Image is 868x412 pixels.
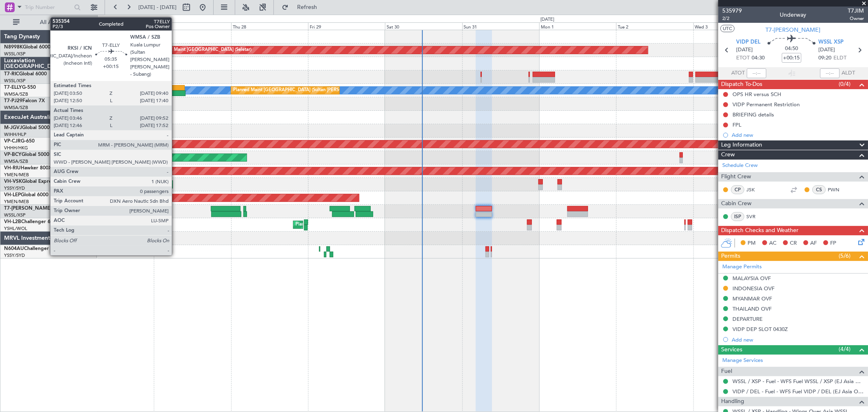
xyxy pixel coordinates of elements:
div: [DATE] [540,16,554,23]
a: JSK [746,186,765,193]
span: Crew [721,150,735,160]
a: VH-L2BChallenger 604 [4,219,56,224]
div: FPL [732,121,741,128]
div: Sat 30 [385,22,462,30]
a: YSSY/SYD [4,252,25,259]
span: PM [748,239,756,248]
a: VP-CJRG-650 [4,139,35,144]
div: MALAYSIA OVF [732,275,771,282]
div: Wed 27 [154,22,231,30]
div: CS [812,185,826,194]
span: Dispatch To-Dos [721,80,762,89]
span: AF [810,239,817,248]
div: Planned Maint [GEOGRAPHIC_DATA] (Seletar) [156,44,251,56]
span: T7-[PERSON_NAME] [4,206,51,211]
span: Fuel [721,367,732,376]
a: WMSA/SZB [4,158,28,164]
div: Wed 3 [693,22,770,30]
span: Cabin Crew [721,199,752,208]
a: WMSA/SZB [4,105,28,111]
a: WIHH/HLP [4,131,26,138]
div: Planned Maint [GEOGRAPHIC_DATA] ([GEOGRAPHIC_DATA]) [295,219,424,231]
span: FP [830,239,836,248]
span: 2/2 [722,15,742,22]
span: 09:20 [818,54,831,62]
a: PWN [828,186,846,193]
span: Services [721,345,742,355]
div: MYANMAR OVF [732,295,772,302]
div: Add new [732,131,864,138]
a: SVR [746,213,765,220]
div: Sun 31 [462,22,539,30]
div: BRIEFING details [732,111,774,118]
a: YSSY/SYD [4,185,25,191]
input: Trip Number [25,1,72,13]
span: VH-L2B [4,219,21,224]
span: T7-[PERSON_NAME] [766,26,821,34]
span: T7-ELLY [4,85,22,90]
span: [DATE] [818,46,835,54]
div: Planned Maint [GEOGRAPHIC_DATA] (Sultan [PERSON_NAME] [PERSON_NAME] - Subang) [233,84,423,96]
div: Tue 26 [77,22,154,30]
a: T7-PJ29Falcon 7X [4,99,45,103]
a: Manage Permits [722,263,762,271]
a: T7-ELLYG-550 [4,85,36,90]
a: YMEN/MEB [4,199,29,205]
a: T7-RICGlobal 6000 [4,72,47,77]
span: Handling [721,397,744,406]
span: CR [790,239,797,248]
span: VP-BCY [4,152,22,157]
span: [DATE] - [DATE] [138,4,177,11]
div: Fri 29 [308,22,385,30]
a: WSSL / XSP - Fuel - WFS Fuel WSSL / XSP (EJ Asia Only) [732,378,864,385]
div: Add new [732,336,864,343]
span: ELDT [833,54,846,62]
a: VHHH/HKG [4,145,28,151]
span: WSSL XSP [818,38,844,46]
div: ISP [731,212,744,221]
span: (4/4) [839,345,851,353]
a: VH-LEPGlobal 6000 [4,193,48,197]
span: ATOT [731,69,745,77]
a: Schedule Crew [722,162,758,170]
span: 04:30 [752,54,765,62]
a: WSSL/XSP [4,78,26,84]
div: THAILAND OVF [732,305,772,312]
a: WSSL/XSP [4,212,26,218]
a: YMEN/MEB [4,172,29,178]
span: Owner [848,15,864,22]
a: WSSL/XSP [4,51,26,57]
span: VH-RIU [4,166,21,171]
span: Leg Information [721,140,762,150]
span: N8998K [4,45,23,50]
span: Refresh [290,4,324,10]
div: Thu 28 [231,22,308,30]
button: All Aircraft [9,16,88,29]
div: Planned Maint Sydney ([PERSON_NAME] Intl) [154,219,249,231]
span: Permits [721,252,740,261]
span: M-JGVJ [4,125,22,130]
span: N604AU [4,246,24,251]
a: N604AUChallenger 604 [4,246,59,251]
input: --:-- [747,68,766,78]
div: DEPARTURE [732,316,763,322]
span: ETOT [736,54,750,62]
a: N8998KGlobal 6000 [4,45,50,50]
div: VIDP Permanent Restriction [732,101,800,108]
a: VIDP / DEL - Fuel - WFS Fuel VIDP / DEL (EJ Asia Only) [732,388,864,395]
a: M-JGVJGlobal 5000 [4,125,50,130]
div: Tue 2 [616,22,693,30]
span: VH-VSK [4,179,22,184]
span: 04:50 [785,45,798,53]
span: T7-PJ29 [4,99,22,103]
a: WMSA/SZB [4,91,28,97]
span: AC [769,239,776,248]
span: T7JIM [848,7,864,15]
span: VH-LEP [4,193,21,197]
span: ALDT [842,69,855,77]
a: T7-[PERSON_NAME]Global 7500 [4,206,79,211]
a: YSHL/WOL [4,226,27,232]
span: Flight Crew [721,172,751,182]
span: (5/6) [839,252,851,260]
div: Mon 1 [539,22,616,30]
